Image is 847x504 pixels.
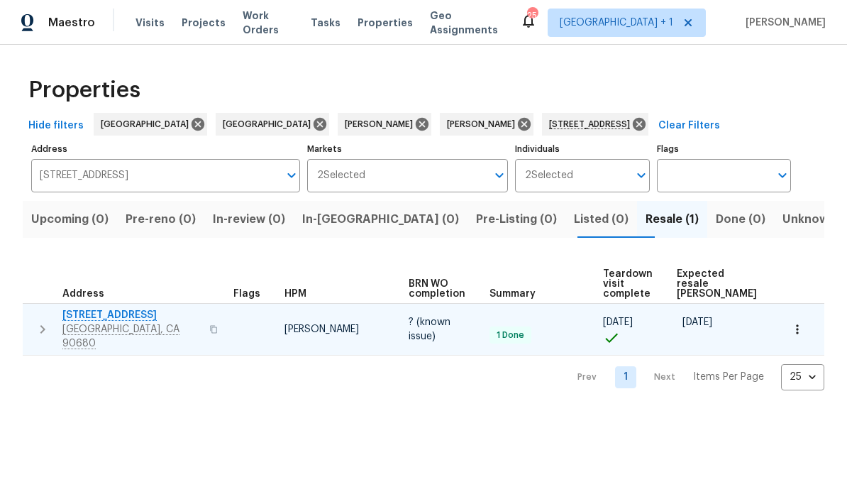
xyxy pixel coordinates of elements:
[615,366,636,388] a: Goto page 1
[101,117,194,131] span: [GEOGRAPHIC_DATA]
[284,324,359,334] span: [PERSON_NAME]
[491,329,530,341] span: 1 Done
[48,16,95,30] span: Maestro
[447,117,521,131] span: [PERSON_NAME]
[284,289,306,299] span: HPM
[213,209,285,229] span: In-review (0)
[94,113,207,136] div: [GEOGRAPHIC_DATA]
[657,145,791,153] label: Flags
[693,370,764,384] p: Items Per Page
[31,145,300,153] label: Address
[135,16,165,30] span: Visits
[574,209,629,229] span: Listed (0)
[716,209,765,229] span: Done (0)
[653,113,726,139] button: Clear Filters
[31,209,109,229] span: Upcoming (0)
[126,209,196,229] span: Pre-reno (0)
[564,364,824,390] nav: Pagination Navigation
[515,145,649,153] label: Individuals
[781,358,824,395] div: 25
[489,165,509,185] button: Open
[409,279,465,299] span: BRN WO completion
[409,317,450,341] span: ? (known issue)
[631,165,651,185] button: Open
[338,113,431,136] div: [PERSON_NAME]
[282,165,301,185] button: Open
[677,269,757,299] span: Expected resale [PERSON_NAME]
[773,165,792,185] button: Open
[311,18,341,28] span: Tasks
[440,113,533,136] div: [PERSON_NAME]
[307,145,509,153] label: Markets
[216,113,329,136] div: [GEOGRAPHIC_DATA]
[243,9,294,37] span: Work Orders
[646,209,699,229] span: Resale (1)
[658,117,720,135] span: Clear Filters
[62,289,104,299] span: Address
[317,170,365,182] span: 2 Selected
[682,317,712,327] span: [DATE]
[489,289,536,299] span: Summary
[525,170,573,182] span: 2 Selected
[233,289,260,299] span: Flags
[223,117,316,131] span: [GEOGRAPHIC_DATA]
[302,209,459,229] span: In-[GEOGRAPHIC_DATA] (0)
[603,317,633,327] span: [DATE]
[603,269,653,299] span: Teardown visit complete
[23,113,89,139] button: Hide filters
[430,9,503,37] span: Geo Assignments
[740,16,826,30] span: [PERSON_NAME]
[28,83,140,97] span: Properties
[345,117,419,131] span: [PERSON_NAME]
[560,16,673,30] span: [GEOGRAPHIC_DATA] + 1
[527,9,537,23] div: 25
[476,209,557,229] span: Pre-Listing (0)
[28,117,84,135] span: Hide filters
[542,113,648,136] div: [STREET_ADDRESS]
[182,16,226,30] span: Projects
[358,16,413,30] span: Properties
